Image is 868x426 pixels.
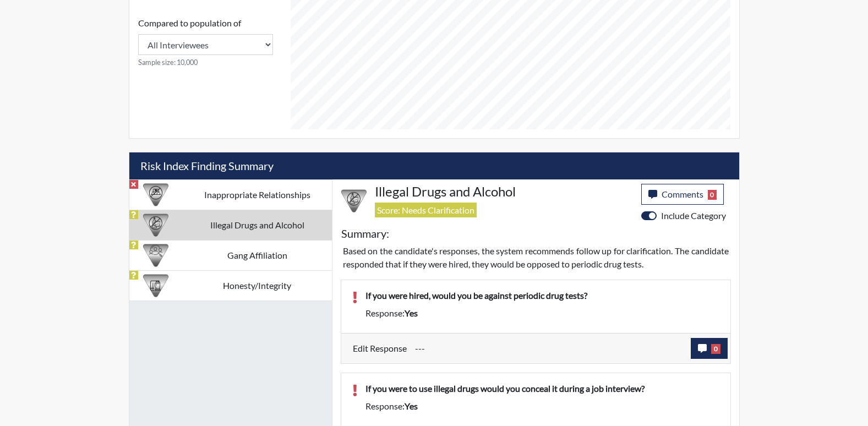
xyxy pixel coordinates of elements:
h5: Summary: [341,227,389,240]
img: CATEGORY%20ICON-11.a5f294f4.png [143,273,168,298]
div: Response: [357,307,728,320]
p: If you were hired, would you be against periodic drug tests? [365,289,719,302]
div: Update the test taker's response, the change might impact the score [407,338,691,359]
label: Include Category [661,209,726,222]
button: 0 [691,338,728,359]
div: Response: [357,400,728,413]
label: Compared to population of [138,17,241,30]
p: If you were to use illegal drugs would you conceal it during a job interview? [365,382,719,395]
img: CATEGORY%20ICON-12.0f6f1024.png [143,212,168,238]
small: Sample size: 10,000 [138,57,273,68]
span: yes [405,308,418,318]
td: Gang Affiliation [183,240,332,270]
h4: Illegal Drugs and Alcohol [375,184,633,200]
span: 0 [708,190,717,200]
div: Consistency Score comparison among population [138,17,273,68]
td: Illegal Drugs and Alcohol [183,210,332,240]
img: CATEGORY%20ICON-14.139f8ef7.png [143,182,168,207]
span: yes [405,401,418,411]
span: 0 [711,344,720,354]
img: CATEGORY%20ICON-12.0f6f1024.png [341,188,367,214]
label: Edit Response [353,338,407,359]
img: CATEGORY%20ICON-02.2c5dd649.png [143,243,168,268]
h5: Risk Index Finding Summary [129,152,739,179]
td: Honesty/Integrity [183,270,332,301]
span: Score: Needs Clarification [375,203,477,217]
button: Comments0 [641,184,724,205]
span: Comments [662,189,703,199]
td: Inappropriate Relationships [183,179,332,210]
p: Based on the candidate's responses, the system recommends follow up for clarification. The candid... [343,244,729,271]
